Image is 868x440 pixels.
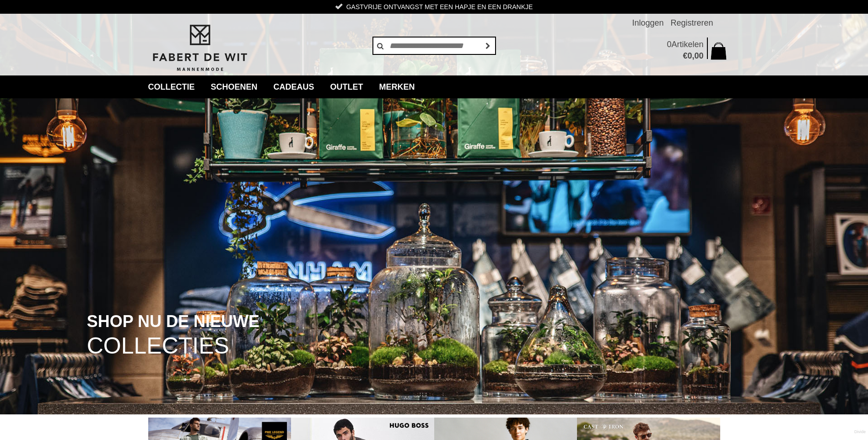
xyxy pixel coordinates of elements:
[87,313,259,330] span: SHOP NU DE NIEUWE
[87,334,229,358] span: COLLECTIES
[267,75,321,98] a: Cadeaus
[323,75,370,98] a: Outlet
[204,75,264,98] a: Schoenen
[670,14,713,32] a: Registreren
[683,51,687,60] span: €
[854,426,866,438] a: Divide
[141,75,202,98] a: collectie
[667,40,671,49] span: 0
[694,51,703,60] span: 00
[671,40,703,49] span: Artikelen
[148,23,251,73] img: Fabert de Wit
[687,51,692,60] span: 0
[632,14,663,32] a: Inloggen
[372,75,422,98] a: Merken
[692,51,694,60] span: ,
